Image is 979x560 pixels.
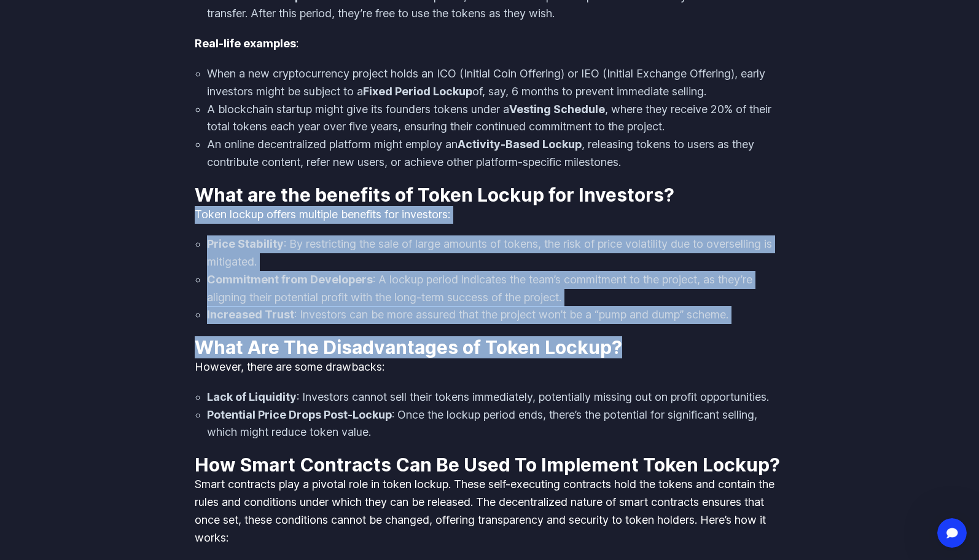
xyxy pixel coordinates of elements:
p: : [195,35,784,53]
strong: Price Stability [207,237,284,250]
li: When a new cryptocurrency project holds an ICO (Initial Coin Offering) or IEO (Initial Exchange O... [207,65,784,101]
strong: Potential Price Drops Post-Lockup [207,408,392,421]
p: However, there are some drawbacks: [195,358,784,376]
iframe: Intercom live chat [937,518,967,548]
strong: Increased Trust [207,308,294,321]
p: Smart contracts play a pivotal role in token lockup. These self-executing contracts hold the toke... [195,476,784,546]
strong: Real-life examples [195,37,296,50]
li: : Once the lockup period ends, there’s the potential for significant selling, which might reduce ... [207,406,784,442]
strong: Fixed Period Lockup [363,85,472,98]
p: Token lockup offers multiple benefits for investors: [195,206,784,224]
li: : Investors can be more assured that the project won’t be a “pump and dump” scheme. [207,306,784,324]
strong: Commitment from Developers [207,273,373,286]
li: : Investors cannot sell their tokens immediately, potentially missing out on profit opportunities. [207,388,784,406]
li: An online decentralized platform might employ an , releasing tokens to users as they contribute c... [207,136,784,172]
li: A blockchain startup might give its founders tokens under a , where they receive 20% of their tot... [207,101,784,136]
li: : A lockup period indicates the team’s commitment to the project, as they’re aligning their poten... [207,271,784,307]
strong: How Smart Contracts Can Be Used To Implement Token Lockup? [195,454,780,476]
strong: What Are The Disadvantages of Token Lockup? [195,336,622,358]
strong: What are the benefits of Token Lockup for Investors? [195,184,674,206]
strong: Activity-Based Lockup [458,138,582,151]
strong: Vesting Schedule [509,103,605,116]
li: : By restricting the sale of large amounts of tokens, the risk of price volatility due to oversel... [207,235,784,271]
strong: Lack of Liquidity [207,390,297,403]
